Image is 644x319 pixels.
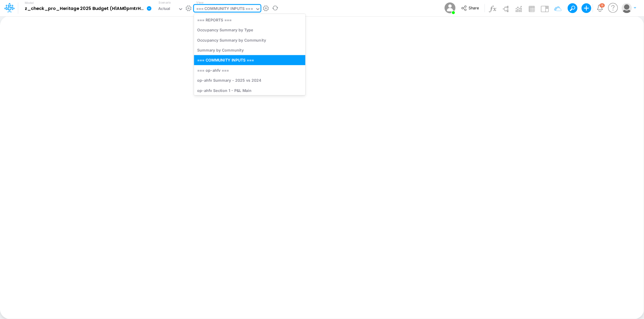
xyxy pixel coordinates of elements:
[197,0,203,5] label: View
[458,4,483,13] button: Share
[601,4,604,7] div: 18 unread items
[194,65,305,75] div: === op-ahfv ===
[25,6,144,11] b: z_check_pro_Heritage 2025 Budget (H1AM0pmtrHz9PFOTiXcAcwfkqC26p7kW) [DATE]T19:24:35UTC
[194,45,305,55] div: Summary by Community
[443,1,457,15] img: User Image Icon
[196,6,253,13] div: === COMMUNITY INPUTS ===
[194,25,305,35] div: Occupancy Summary by Type
[194,35,305,45] div: Occupancy Summary by Community
[469,5,479,10] span: Share
[194,55,305,65] div: === COMMUNITY INPUTS ===
[159,0,171,5] label: Scenario
[194,15,305,25] div: === REPORTS ===
[597,5,604,11] a: Notifications
[25,1,34,5] label: Model
[194,75,305,85] div: op-ahfv Summary - 2025 vs 2024
[194,85,305,95] div: op-ahfv Section 1 - P&L Main
[159,6,171,13] div: Actual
